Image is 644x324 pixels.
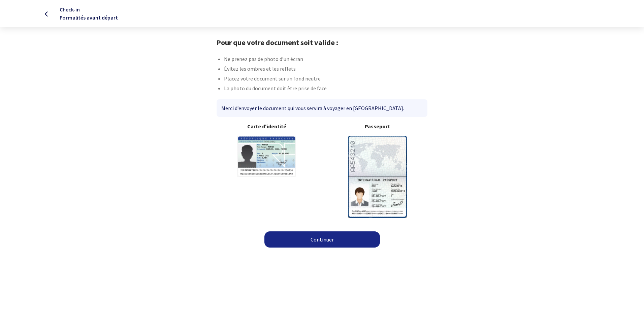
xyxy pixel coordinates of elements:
div: Merci d’envoyer le document qui vous servira à voyager en [GEOGRAPHIC_DATA]. [217,99,427,117]
li: Évitez les ombres et les reflets [224,65,427,74]
b: Passeport [327,122,427,130]
img: illuCNI.svg [237,136,296,177]
a: Continuer [264,231,380,248]
li: Placez votre document sur un fond neutre [224,74,427,84]
span: Check-in Formalités avant départ [60,6,118,21]
img: illuPasseport.svg [348,136,407,218]
li: La photo du document doit être prise de face [224,84,427,94]
h1: Pour que votre document soit valide : [216,38,427,47]
b: Carte d'identité [217,122,317,130]
li: Ne prenez pas de photo d’un écran [224,55,427,65]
